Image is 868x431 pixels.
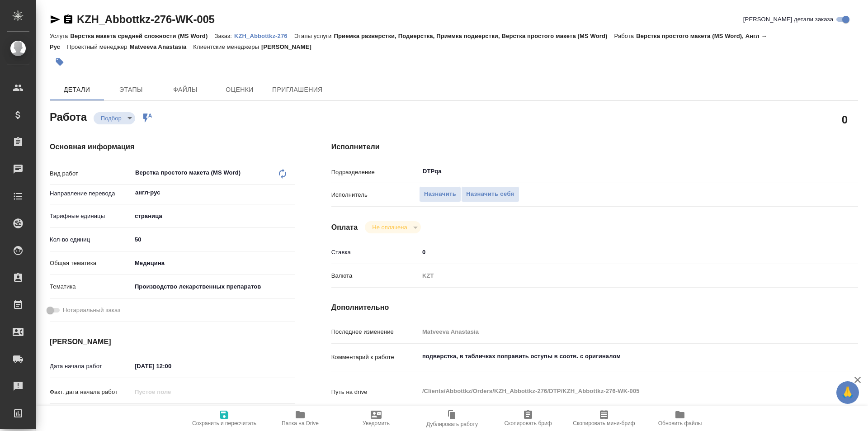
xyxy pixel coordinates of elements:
[218,84,261,95] span: Оценки
[294,33,334,39] p: Этапы услуги
[70,33,214,39] p: Верстка макета средней сложности (MS Word)
[836,381,859,404] button: 🙏
[50,189,132,198] p: Направление перевода
[272,84,323,95] span: Приглашения
[331,388,419,397] p: Путь на drive
[50,33,70,39] p: Услуга
[504,420,552,426] span: Скопировать бриф
[50,142,295,152] h4: Основная информация
[490,406,566,431] button: Скопировать бриф
[132,385,211,398] input: Пустое поле
[331,327,419,336] p: Последнее изменение
[192,420,256,426] span: Сохранить и пересчитать
[840,383,855,402] span: 🙏
[132,233,295,246] input: ✎ Введи что-нибудь
[50,14,61,25] button: Скопировать ссылку для ЯМессенджера
[419,325,814,338] input: Пустое поле
[50,388,132,397] p: Факт. дата начала работ
[365,221,420,233] div: Подбор
[50,169,132,178] p: Вид работ
[424,189,456,199] span: Назначить
[331,168,419,177] p: Подразделение
[419,246,814,259] input: ✎ Введи что-нибудь
[419,186,461,202] button: Назначить
[461,186,519,202] button: Назначить себя
[50,336,295,347] h4: [PERSON_NAME]
[573,420,635,426] span: Скопировать мини-бриф
[130,43,193,50] p: Matveeva Anastasia
[331,222,358,233] h4: Оплата
[261,43,318,50] p: [PERSON_NAME]
[50,52,70,72] button: Добавить тэг
[109,84,153,95] span: Этапы
[132,208,295,224] div: страница
[132,360,211,373] input: ✎ Введи что-нибудь
[55,84,99,95] span: Детали
[363,420,390,426] span: Уведомить
[132,256,295,271] div: Медицина
[262,406,338,431] button: Папка на Drive
[193,43,261,50] p: Клиентские менеджеры
[63,306,120,315] span: Нотариальный заказ
[466,189,514,199] span: Назначить себя
[566,406,642,431] button: Скопировать мини-бриф
[419,268,814,284] div: KZT
[419,349,814,364] textarea: подверстка, в табличках поправить оступы в соотв. с оригиналом
[331,190,419,199] p: Исполнитель
[50,108,87,124] h2: Работа
[419,384,814,399] textarea: /Clients/Abbottkz/Orders/KZH_Abbottkz-276/DTP/KZH_Abbottkz-276-WK-005
[77,13,215,25] a: KZH_Abbottkz-276-WK-005
[331,248,419,257] p: Ставка
[338,406,414,431] button: Уведомить
[743,15,833,24] span: [PERSON_NAME] детали заказа
[214,33,234,39] p: Заказ:
[50,282,132,291] p: Тематика
[809,171,811,172] button: Open
[50,362,132,371] p: Дата начала работ
[186,406,262,431] button: Сохранить и пересчитать
[658,420,702,426] span: Обновить файлы
[414,406,490,431] button: Дублировать работу
[132,279,295,294] div: Производство лекарственных препаратов
[63,14,74,25] button: Скопировать ссылку
[164,84,207,95] span: Файлы
[642,406,718,431] button: Обновить файлы
[614,33,637,39] p: Работа
[842,112,848,127] h2: 0
[50,259,132,268] p: Общая тематика
[234,33,294,39] p: KZH_Abbottkz-276
[98,114,124,122] button: Подбор
[334,33,614,39] p: Приемка разверстки, Подверстка, Приемка подверстки, Верстка простого макета (MS Word)
[331,271,419,280] p: Валюта
[331,302,858,313] h4: Дополнительно
[290,192,292,194] button: Open
[50,212,132,221] p: Тарифные единицы
[331,142,858,152] h4: Исполнители
[50,235,132,244] p: Кол-во единиц
[94,112,135,124] div: Подбор
[426,421,478,427] span: Дублировать работу
[67,43,129,50] p: Проектный менеджер
[331,353,419,362] p: Комментарий к работе
[282,420,319,426] span: Папка на Drive
[369,223,410,231] button: Не оплачена
[234,32,294,39] a: KZH_Abbottkz-276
